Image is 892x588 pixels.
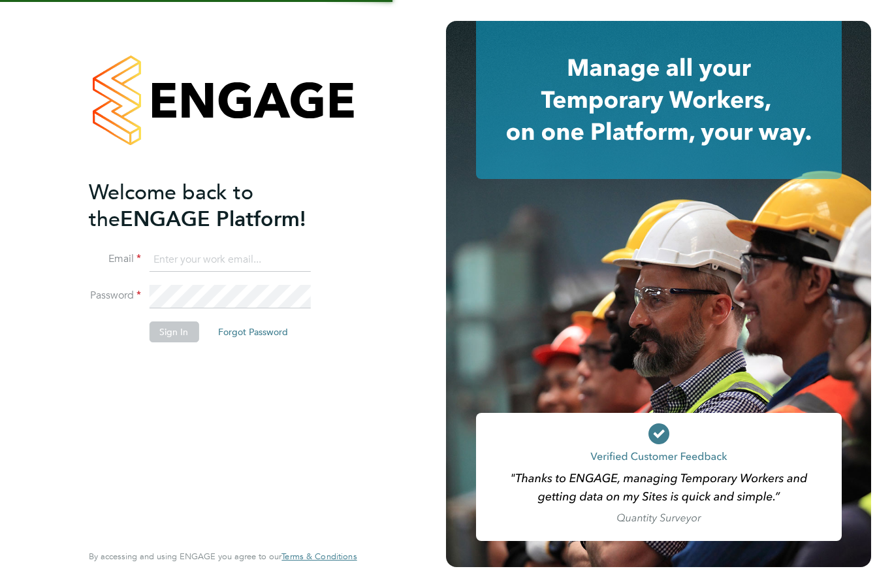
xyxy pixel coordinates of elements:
[208,321,298,342] button: Forgot Password
[89,289,141,302] label: Password
[149,248,310,272] input: Enter your work email...
[89,252,141,266] label: Email
[89,551,357,562] span: By accessing and using ENGAGE you agree to our
[89,179,343,233] h2: ENGAGE Platform!
[281,551,357,562] span: Terms & Conditions
[281,551,357,562] a: Terms & Conditions
[149,321,199,342] button: Sign In
[89,180,253,232] span: Welcome back to the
